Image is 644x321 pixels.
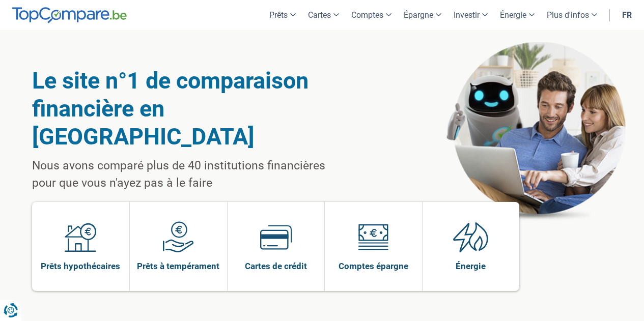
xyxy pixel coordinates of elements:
span: Énergie [456,260,486,272]
img: Cartes de crédit [260,221,292,253]
p: Nous avons comparé plus de 40 institutions financières pour que vous n'ayez pas à le faire [32,157,351,192]
a: Prêts hypothécaires Prêts hypothécaires [32,202,130,291]
span: Prêts à tempérament [137,260,219,272]
span: Prêts hypothécaires [41,260,120,272]
img: Comptes épargne [357,221,389,253]
img: Prêts hypothécaires [65,221,96,253]
img: TopCompare [12,7,127,23]
img: Énergie [453,221,489,253]
a: Cartes de crédit Cartes de crédit [228,202,325,291]
a: Prêts à tempérament Prêts à tempérament [130,202,227,291]
a: Énergie Énergie [423,202,520,291]
span: Comptes épargne [339,260,408,272]
a: Comptes épargne Comptes épargne [325,202,422,291]
span: Cartes de crédit [245,260,307,272]
h1: Le site n°1 de comparaison financière en [GEOGRAPHIC_DATA] [32,67,351,151]
img: Prêts à tempérament [162,221,194,253]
